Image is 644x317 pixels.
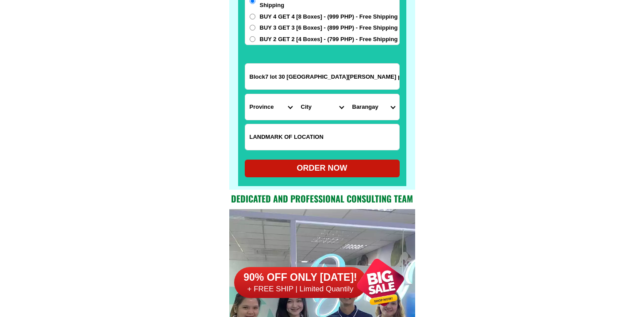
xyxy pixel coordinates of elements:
[260,12,398,21] span: BUY 4 GET 4 [8 Boxes] - (999 PHP) - Free Shipping
[245,94,297,120] select: Select province
[229,192,415,205] h2: Dedicated and professional consulting team
[260,35,398,44] span: BUY 2 GET 2 [4 Boxes] - (799 PHP) - Free Shipping
[348,94,399,120] select: Select commune
[234,284,367,294] h6: + FREE SHIP | Limited Quantily
[245,124,399,150] input: Input LANDMARKOFLOCATION
[250,14,255,19] input: BUY 4 GET 4 [8 Boxes] - (999 PHP) - Free Shipping
[234,271,367,284] h6: 90% OFF ONLY [DATE]!
[245,162,400,174] div: ORDER NOW
[297,94,348,120] select: Select district
[260,23,398,32] span: BUY 3 GET 3 [6 Boxes] - (899 PHP) - Free Shipping
[245,64,399,89] input: Input address
[250,25,255,31] input: BUY 3 GET 3 [6 Boxes] - (899 PHP) - Free Shipping
[250,36,255,42] input: BUY 2 GET 2 [4 Boxes] - (799 PHP) - Free Shipping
